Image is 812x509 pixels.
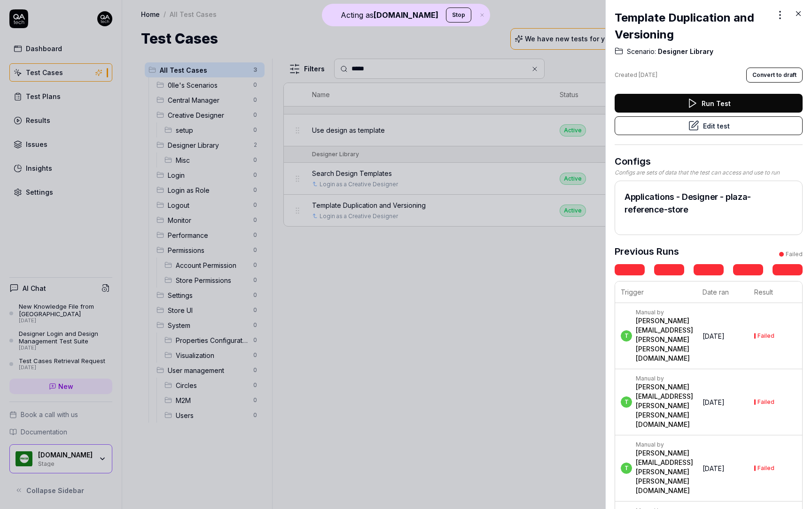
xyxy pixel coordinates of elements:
h3: Previous Runs [615,244,679,258]
div: Configs are sets of data that the test can access and use to run [615,168,803,177]
div: Failed [786,250,803,258]
div: Manual by [636,441,693,448]
span: t [621,330,632,342]
time: [DATE] [703,398,725,406]
time: [DATE] [703,464,725,472]
button: Stop [446,8,471,23]
div: [PERSON_NAME][EMAIL_ADDRESS][PERSON_NAME][PERSON_NAME][DOMAIN_NAME] [636,316,693,363]
div: [PERSON_NAME][EMAIL_ADDRESS][PERSON_NAME][PERSON_NAME][DOMAIN_NAME] [636,382,693,429]
button: Edit test [615,116,803,135]
div: Manual by [636,309,693,316]
span: t [621,463,632,474]
h2: Template Duplication and Versioning [615,9,773,43]
span: t [621,396,632,408]
div: Failed [757,399,774,405]
span: Designer Library [656,47,713,56]
div: [PERSON_NAME][EMAIL_ADDRESS][PERSON_NAME][PERSON_NAME][DOMAIN_NAME] [636,448,693,495]
span: Scenario: [627,47,656,56]
button: Convert to draft [746,68,803,83]
th: Date ran [697,281,749,303]
th: Trigger [615,281,697,303]
button: Run Test [615,94,803,113]
div: Manual by [636,375,693,382]
div: Failed [757,333,774,339]
div: Failed [757,465,774,471]
time: [DATE] [639,71,657,78]
th: Result [749,281,802,303]
time: [DATE] [703,332,725,340]
h3: Configs [615,154,803,168]
div: Created [615,71,657,79]
h2: Applications - Designer - plaza-reference-store [625,190,793,216]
